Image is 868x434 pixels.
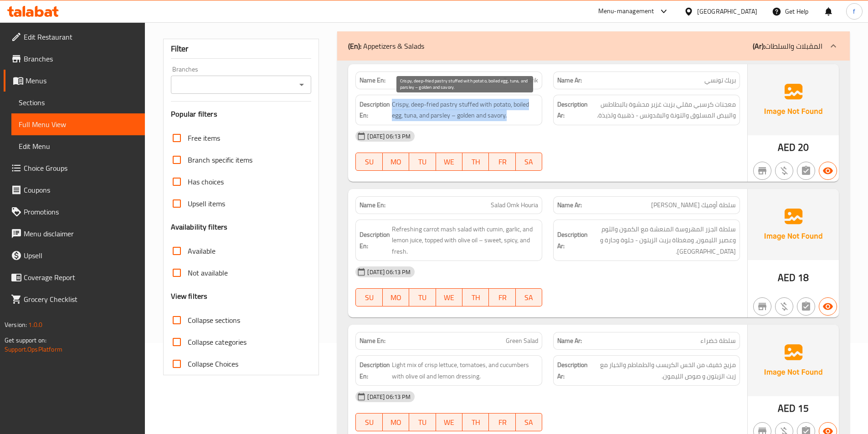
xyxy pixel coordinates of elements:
span: MO [386,291,406,304]
span: [DATE] 06:13 PM [364,393,414,401]
div: (En): Appetizers & Salads(Ar):المقبلات والسلطات [337,31,850,61]
span: WE [440,291,459,304]
strong: Name En: [360,200,385,210]
span: Sections [19,97,138,108]
span: Salad Omk Houria [491,200,538,210]
button: TH [462,153,489,171]
span: TU [413,291,432,304]
h3: Popular filters [171,109,312,119]
span: Green Salad [506,336,538,346]
span: Light mix of crisp lettuce, tomatoes, and cucumbers with olive oil and lemon dressing. [392,359,538,382]
button: SU [355,153,382,171]
span: TU [413,155,432,168]
span: Available [188,245,216,256]
button: SU [355,413,382,431]
span: 15 [798,399,809,417]
span: Free items [188,133,220,143]
span: 20 [798,138,809,156]
div: Menu-management [598,6,654,17]
a: Edit Restaurant [4,26,145,48]
span: Get support on: [5,334,46,346]
span: FR [493,416,512,429]
a: Promotions [4,201,145,223]
button: SA [516,413,542,431]
strong: Name Ar: [557,76,582,85]
button: TH [462,413,489,431]
button: WE [436,413,462,431]
span: TH [466,416,485,429]
button: MO [383,153,409,171]
span: AED [778,138,796,156]
span: Promotions [24,206,138,217]
span: Coupons [24,184,138,195]
h3: Availability filters [171,222,228,232]
span: Collapse categories [188,337,247,347]
a: Upsell [4,245,145,266]
span: MO [386,155,406,168]
span: بريك تونسي [704,76,736,85]
strong: Description En: [360,359,390,382]
span: AED [778,399,796,417]
button: Purchased item [775,297,793,316]
strong: Description Ar: [557,229,588,251]
p: Appetizers & Salads [348,41,424,51]
button: FR [489,153,515,171]
b: (Ar): [753,39,765,53]
strong: Description En: [360,99,390,121]
span: Has choices [188,176,224,187]
span: Collapse Choices [188,358,238,369]
a: Support.OpsPlatform [5,343,62,355]
span: Coverage Report [24,272,138,283]
button: Open [295,78,308,91]
span: Menus [26,75,138,86]
h3: View filters [171,291,208,301]
span: SU [360,291,379,304]
span: سلطة الجزر المهروسة المنعشة مع الكمون والثوم وعصير الليمون، ومغطاة بزيت الزيتون - حلوة وحارة و [G... [590,224,736,257]
img: Ae5nvW7+0k+MAAAAAElFTkSuQmCC [748,325,839,396]
a: Grocery Checklist [4,288,145,310]
strong: Name Ar: [557,336,582,346]
span: Tunisian Brik [503,76,538,85]
span: 18 [798,269,809,286]
span: TU [413,416,432,429]
span: Branches [24,53,138,64]
img: Ae5nvW7+0k+MAAAAAElFTkSuQmCC [748,189,839,260]
span: FR [493,291,512,304]
button: Not has choices [797,297,815,316]
div: [GEOGRAPHIC_DATA] [697,6,757,16]
span: SU [360,416,379,429]
span: AED [778,269,796,286]
span: Upsell [24,250,138,261]
a: Sections [11,92,145,113]
span: WE [440,416,459,429]
button: SA [516,288,542,306]
button: TU [409,288,436,306]
span: مزيج خفيف من الخس الكريسب والطماطم والخيار مع زيت الزيتون و صوص الليمون. [590,359,736,382]
span: Branch specific items [188,154,252,165]
span: Full Menu View [19,119,138,130]
a: Menu disclaimer [4,223,145,245]
b: (En): [348,39,361,53]
strong: Name En: [360,336,385,346]
span: سلطة أوميك [PERSON_NAME] [651,200,736,210]
span: Edit Restaurant [24,31,138,42]
a: Menus [4,70,145,92]
span: Upsell items [188,198,225,209]
button: Not branch specific item [753,162,771,180]
span: Grocery Checklist [24,294,138,305]
span: FR [493,155,512,168]
span: SA [519,291,539,304]
span: Version: [5,319,27,331]
span: Refreshing carrot mash salad with cumin, garlic, and lemon juice, topped with olive oil – sweet, ... [392,224,538,257]
strong: Description Ar: [557,359,588,382]
button: WE [436,288,462,306]
span: Menu disclaimer [24,228,138,239]
span: TH [466,155,485,168]
span: TH [466,291,485,304]
span: SU [360,155,379,168]
span: SA [519,155,539,168]
button: MO [383,288,409,306]
button: Purchased item [775,162,793,180]
span: Not available [188,267,228,278]
span: معجنات كرسبي مقلي بزيت غزير محشوة بالبطاطس والبيض المسلوق والتونة والبقدونس - ذهبية ولذيذة. [590,99,736,121]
